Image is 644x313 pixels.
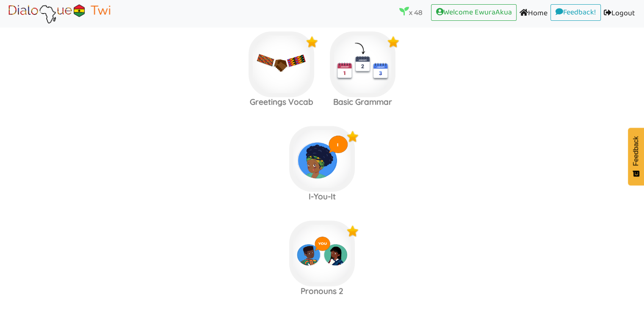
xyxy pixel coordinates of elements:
[6,3,113,24] img: Brand
[282,192,363,201] h3: I-You-It
[399,6,423,18] p: x 48
[387,36,400,48] img: x9Y5jP2O4Z5kwAAAABJRU5ErkJggg==
[306,36,318,48] img: x9Y5jP2O4Z5kwAAAABJRU5ErkJggg==
[241,97,322,107] h3: Greetings Vocab
[322,97,404,107] h3: Basic Grammar
[431,4,517,21] a: Welcome EwuraAkua
[330,31,395,97] img: today.79211964.png
[289,221,355,286] img: you-subject.21c88573.png
[346,130,359,143] img: x9Y5jP2O4Z5kwAAAABJRU5ErkJggg==
[346,225,359,238] img: x9Y5jP2O4Z5kwAAAABJRU5ErkJggg==
[517,4,550,23] a: Home
[550,4,601,21] a: Feedback!
[628,128,644,185] button: Feedback - Show survey
[289,126,355,192] img: i-subject.8e61bdcb.png
[249,31,314,97] img: greetings.3fee7869.jpg
[601,4,638,23] a: Logout
[282,286,363,296] h3: Pronouns 2
[632,136,640,166] span: Feedback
